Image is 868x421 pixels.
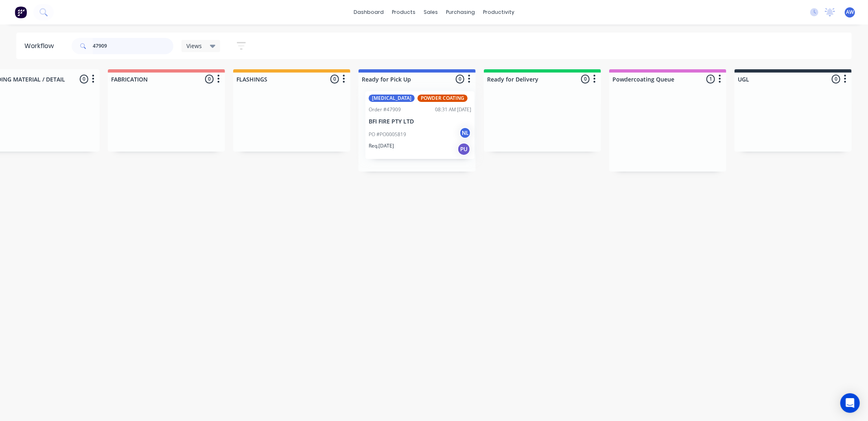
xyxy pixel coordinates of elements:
[15,6,27,18] img: Factory
[186,42,202,50] span: Views
[846,9,854,16] span: AW
[93,38,173,54] input: Search for orders...
[442,6,479,18] div: purchasing
[24,41,58,51] div: Workflow
[388,6,420,18] div: products
[479,6,518,18] div: productivity
[350,6,388,18] a: dashboard
[420,6,442,18] div: sales
[840,393,860,413] div: Open Intercom Messenger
